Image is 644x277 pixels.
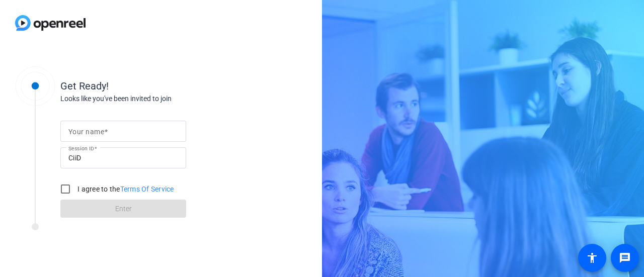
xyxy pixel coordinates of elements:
[60,94,262,104] div: Looks like you've been invited to join
[586,252,598,264] mat-icon: accessibility
[60,78,262,94] div: Get Ready!
[75,184,174,194] label: I agree to the
[68,128,104,136] mat-label: Your name
[68,145,94,151] mat-label: Session ID
[120,185,174,193] a: Terms Of Service
[619,252,631,264] mat-icon: message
